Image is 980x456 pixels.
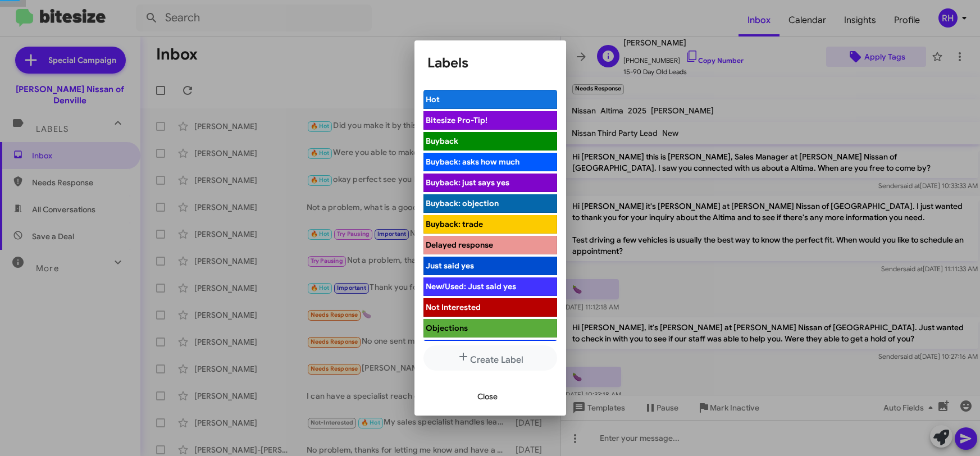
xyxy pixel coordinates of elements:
[428,54,553,72] h1: Labels
[426,219,484,229] span: Buyback: trade
[426,136,459,146] span: Buyback
[426,177,510,188] span: Buyback: just says yes
[423,345,557,371] button: Create Label
[426,115,488,125] span: Bitesize Pro-Tip!
[426,261,475,271] span: Just said yes
[426,94,440,104] span: Hot
[469,386,507,407] button: Close
[426,323,468,333] span: Objections
[478,386,498,407] span: Close
[426,157,520,167] span: Buyback: asks how much
[426,281,517,291] span: New/Used: Just said yes
[426,240,494,250] span: Delayed response
[426,302,481,312] span: Not Interested
[426,198,499,208] span: Buyback: objection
